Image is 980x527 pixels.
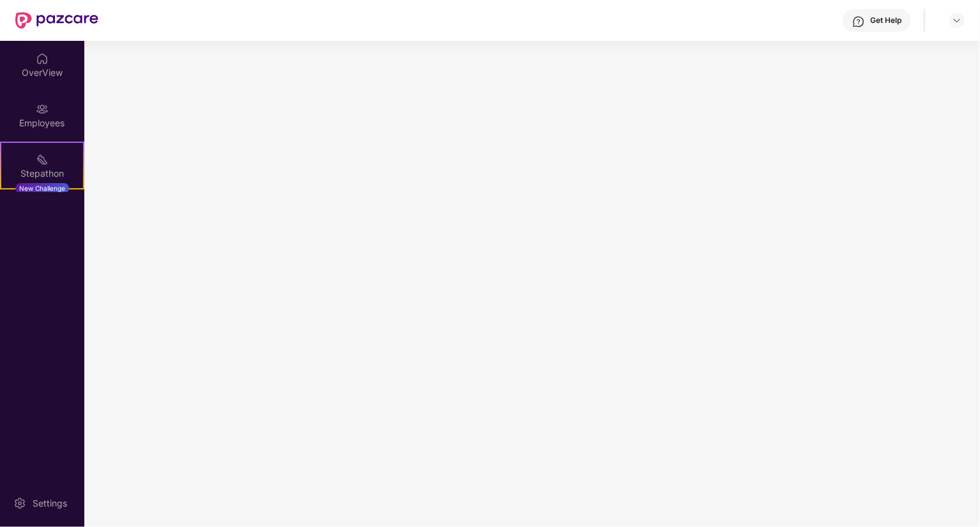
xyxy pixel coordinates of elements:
[1,167,83,180] div: Stepathon
[870,15,901,26] div: Get Help
[15,183,69,193] div: New Challenge
[15,12,98,29] img: New Pazcare Logo
[952,15,962,26] img: svg+xml;base64,PHN2ZyBpZD0iRHJvcGRvd24tMzJ4MzIiIHhtbG5zPSJodHRwOi8vd3d3LnczLm9yZy8yMDAwL3N2ZyIgd2...
[852,15,865,28] img: svg+xml;base64,PHN2ZyBpZD0iSGVscC0zMngzMiIgeG1sbnM9Imh0dHA6Ly93d3cudzMub3JnLzIwMDAvc3ZnIiB3aWR0aD...
[13,497,26,510] img: svg+xml;base64,PHN2ZyBpZD0iU2V0dGluZy0yMHgyMCIgeG1sbnM9Imh0dHA6Ly93d3cudzMub3JnLzIwMDAvc3ZnIiB3aW...
[29,497,71,510] div: Settings
[36,52,49,65] img: svg+xml;base64,PHN2ZyBpZD0iSG9tZSIgeG1sbnM9Imh0dHA6Ly93d3cudzMub3JnLzIwMDAvc3ZnIiB3aWR0aD0iMjAiIG...
[36,103,49,115] img: svg+xml;base64,PHN2ZyBpZD0iRW1wbG95ZWVzIiB4bWxucz0iaHR0cDovL3d3dy53My5vcmcvMjAwMC9zdmciIHdpZHRoPS...
[36,153,49,166] img: svg+xml;base64,PHN2ZyB4bWxucz0iaHR0cDovL3d3dy53My5vcmcvMjAwMC9zdmciIHdpZHRoPSIyMSIgaGVpZ2h0PSIyMC...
